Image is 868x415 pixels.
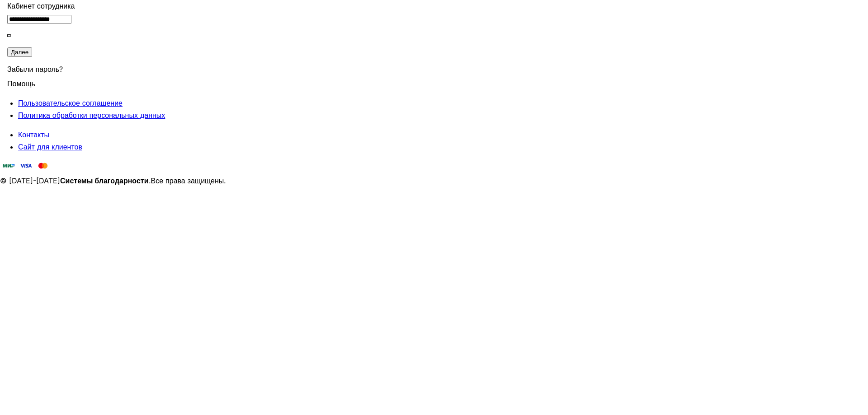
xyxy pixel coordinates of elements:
span: Пользовательское соглашение [18,98,123,107]
strong: Системы благодарности [60,176,149,185]
div: Забыли пароль? [7,58,196,78]
button: Далее [7,47,32,57]
span: Все права защищены. [151,176,226,185]
span: Сайт для клиентов [18,142,82,151]
span: Политика обработки персональных данных [18,111,165,120]
span: Контакты [18,130,49,139]
span: Помощь [7,74,35,88]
